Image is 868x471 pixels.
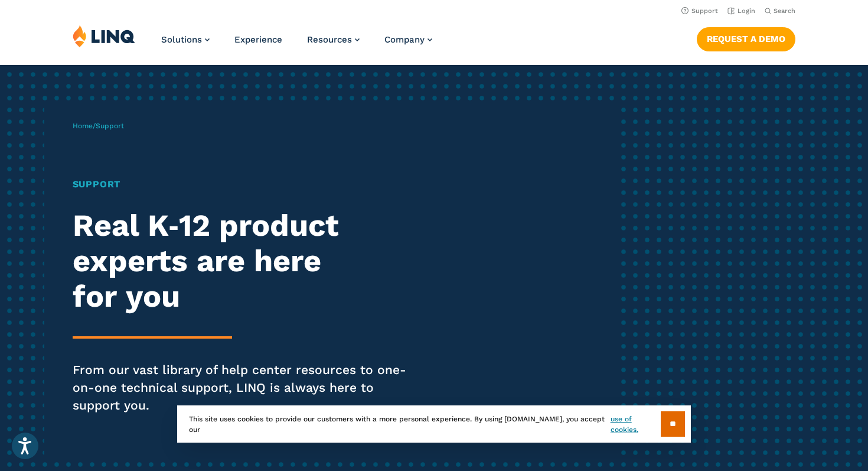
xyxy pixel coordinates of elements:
[161,34,202,45] span: Solutions
[765,7,795,15] button: Open Search Bar
[234,34,282,45] a: Experience
[611,414,661,435] a: use of cookies.
[774,7,795,15] span: Search
[384,34,432,45] a: Company
[697,27,795,51] a: Request a Demo
[177,405,691,443] div: This site uses cookies to provide our customers with a more personal experience. By using [DOMAIN...
[73,122,93,130] a: Home
[96,122,124,130] span: Support
[161,25,432,64] nav: Primary Navigation
[161,34,210,45] a: Solutions
[307,34,352,45] span: Resources
[73,25,135,47] img: LINQ | K‑12 Software
[697,25,795,51] nav: Button Navigation
[307,34,360,45] a: Resources
[384,34,425,45] span: Company
[73,361,407,414] p: From our vast library of help center resources to one-on-one technical support, LINQ is always he...
[681,7,718,15] a: Support
[73,208,407,314] h2: Real K‑12 product experts are here for you
[727,7,755,15] a: Login
[73,122,124,130] span: /
[73,177,407,191] h1: Support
